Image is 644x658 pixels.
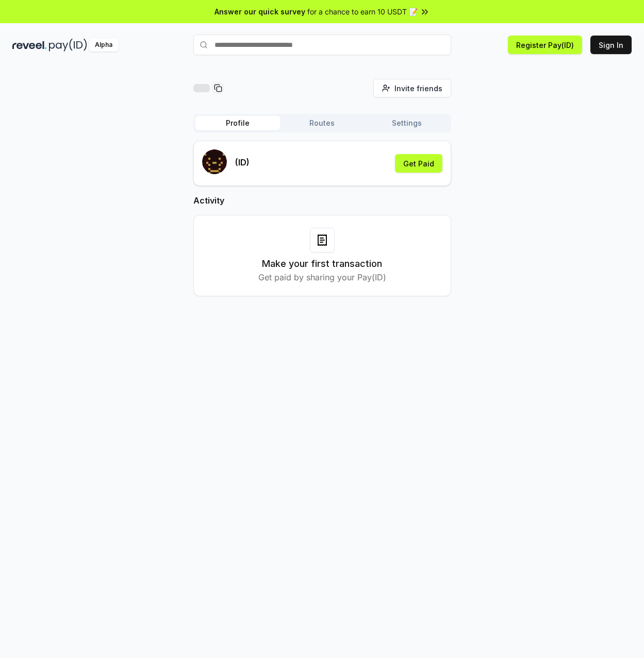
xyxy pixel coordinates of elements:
span: Invite friends [394,83,442,94]
img: pay_id [49,39,87,52]
div: Alpha [89,39,118,52]
button: Sign In [590,36,632,54]
span: Answer our quick survey [214,6,305,17]
button: Profile [195,116,280,130]
h2: Activity [193,194,451,207]
h3: Make your first transaction [262,257,382,271]
button: Routes [280,116,365,130]
button: Invite friends [373,79,451,97]
img: reveel_dark [12,39,47,52]
button: Settings [365,116,449,130]
p: (ID) [235,156,250,168]
button: Get Paid [395,154,442,173]
span: for a chance to earn 10 USDT 📝 [307,6,418,17]
button: Register Pay(ID) [508,36,582,54]
p: Get paid by sharing your Pay(ID) [258,271,386,283]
